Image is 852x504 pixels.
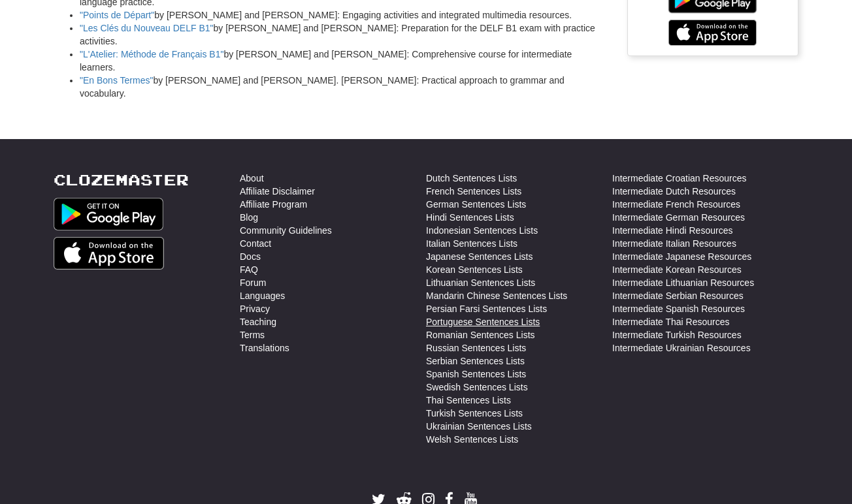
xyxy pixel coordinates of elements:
a: Hindi Sentences Lists [426,211,514,224]
img: Download_on_the_App_Store_Badge_US-UK_135x40-25178aeef6eb6b83b96f5f2d004eda3bffbb37122de64afbaef7... [668,20,757,46]
a: Welsh Sentences Lists [426,433,518,446]
a: Docs [240,250,261,263]
a: Italian Sentences Lists [426,237,517,250]
a: Intermediate French Resources [612,198,740,211]
a: Intermediate Dutch Resources [612,185,736,198]
a: Mandarin Chinese Sentences Lists [426,289,567,302]
a: Intermediate Korean Resources [612,263,742,276]
a: Dutch Sentences Lists [426,172,517,185]
a: Intermediate Japanese Resources [612,250,751,263]
a: Intermediate Turkish Resources [612,328,742,341]
a: About [240,172,264,185]
a: Intermediate Thai Resources [612,315,730,328]
a: Swedish Sentences Lists [426,381,528,394]
a: "En Bons Termes" [80,75,153,86]
a: Romanian Sentences Lists [426,328,535,341]
li: by [PERSON_NAME] and [PERSON_NAME]: Preparation for the DELF B1 exam with practice activities. [80,22,608,48]
a: Korean Sentences Lists [426,263,523,276]
li: by [PERSON_NAME] and [PERSON_NAME]. [PERSON_NAME]: Practical approach to grammar and vocabulary. [80,74,608,100]
a: Lithuanian Sentences Lists [426,276,535,289]
a: Russian Sentences Lists [426,341,526,354]
a: "L'Atelier: Méthode de Français B1" [80,49,223,59]
a: Intermediate Hindi Resources [612,224,732,237]
a: Translations [240,341,289,354]
img: Get it on Google Play [54,198,163,230]
a: Intermediate German Resources [612,211,745,224]
a: Thai Sentences Lists [426,394,511,407]
img: Get it on App Store [54,237,164,270]
a: Japanese Sentences Lists [426,250,532,263]
a: Affiliate Program [240,198,307,211]
a: "Les Clés du Nouveau DELF B1" [80,23,214,33]
a: Intermediate Spanish Resources [612,302,745,315]
a: German Sentences Lists [426,198,526,211]
a: Terms [240,328,265,341]
a: Languages [240,289,285,302]
a: Persian Farsi Sentences Lists [426,302,547,315]
a: Forum [240,276,266,289]
a: Portuguese Sentences Lists [426,315,540,328]
a: Clozemaster [54,172,189,188]
a: Intermediate Serbian Resources [612,289,744,302]
a: Turkish Sentences Lists [426,407,523,420]
a: Spanish Sentences Lists [426,368,526,381]
li: by [PERSON_NAME] and [PERSON_NAME]: Comprehensive course for intermediate learners. [80,48,608,74]
a: French Sentences Lists [426,185,521,198]
a: Community Guidelines [240,224,332,237]
a: Affiliate Disclaimer [240,185,315,198]
a: Blog [240,211,258,224]
a: Privacy [240,302,270,315]
a: Intermediate Lithuanian Resources [612,276,754,289]
a: Intermediate Ukrainian Resources [612,341,751,354]
a: "Points de Départ" [80,10,154,20]
a: FAQ [240,263,258,276]
a: Intermediate Italian Resources [612,237,736,250]
a: Intermediate Croatian Resources [612,172,746,185]
a: Contact [240,237,271,250]
a: Teaching [240,315,276,328]
a: Ukrainian Sentences Lists [426,420,532,433]
a: Serbian Sentences Lists [426,354,525,368]
li: by [PERSON_NAME] and [PERSON_NAME]: Engaging activities and integrated multimedia resources. [80,8,608,22]
a: Indonesian Sentences Lists [426,224,538,237]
